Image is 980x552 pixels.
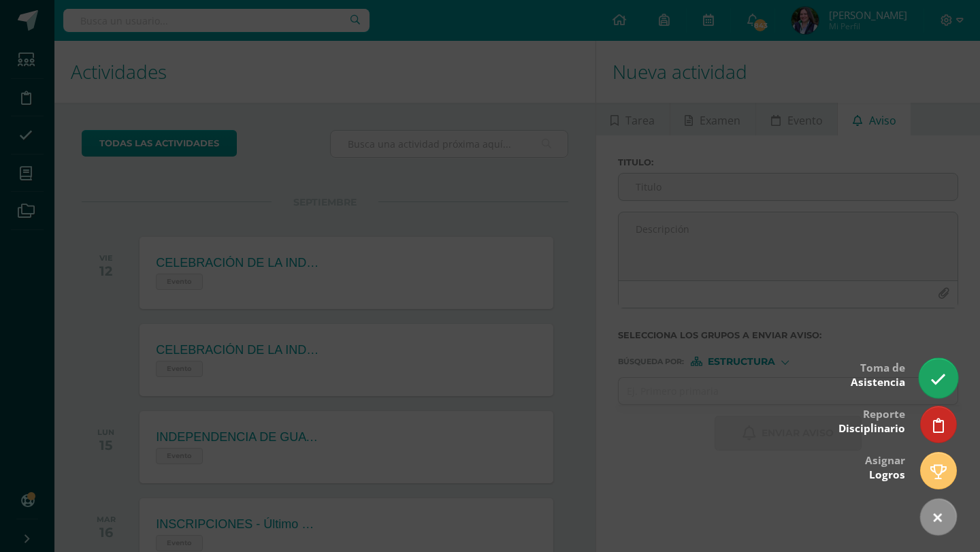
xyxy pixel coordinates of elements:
[865,444,905,489] div: Asignar
[869,468,905,482] span: Logros
[838,398,905,442] div: Reporte
[838,421,905,436] span: Disciplinario
[851,352,905,396] div: Toma de
[851,375,905,389] span: Asistencia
